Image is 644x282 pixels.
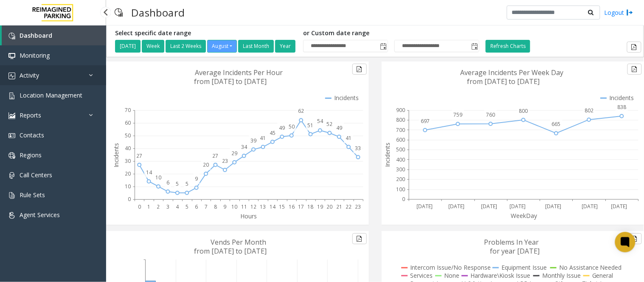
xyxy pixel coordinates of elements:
[8,73,15,79] img: 'icon'
[355,203,361,210] text: 23
[396,126,405,134] text: 700
[378,40,388,52] span: Toggle popup
[511,212,537,220] text: WeekDay
[421,117,430,125] text: 697
[582,203,598,210] text: [DATE]
[250,203,256,210] text: 12
[115,30,297,37] h5: Select specific date range
[303,30,479,37] h5: or Custom date range
[155,174,161,181] text: 10
[115,40,141,53] button: [DATE]
[223,203,226,210] text: 9
[510,203,526,210] text: [DATE]
[627,64,642,75] button: Export to pdf
[195,203,198,210] text: 6
[470,40,479,52] span: Toggle popup
[470,271,530,279] text: Hardware\Kiosk Issue
[402,196,405,203] text: 0
[270,129,276,137] text: 45
[336,203,342,210] text: 21
[250,137,256,144] text: 39
[222,157,228,165] text: 23
[195,68,283,77] text: Average Incidents Per Hour
[241,203,247,210] text: 11
[20,191,45,199] span: Rule Sets
[552,120,561,128] text: 665
[20,211,60,219] span: Agent Services
[308,203,314,210] text: 18
[112,143,120,168] text: Incidents
[519,107,528,114] text: 800
[238,40,274,53] button: Last Month
[241,143,247,151] text: 34
[308,122,314,129] text: 51
[460,68,563,77] text: Average Incidents Per Week Day
[416,203,433,210] text: [DATE]
[260,203,266,210] text: 13
[125,106,131,114] text: 70
[214,203,217,210] text: 8
[490,246,540,256] text: for year [DATE]
[203,161,209,168] text: 20
[195,175,198,182] text: 9
[605,8,633,17] a: Logout
[448,203,464,210] text: [DATE]
[20,171,52,179] span: Call Centers
[396,116,405,123] text: 800
[205,203,208,210] text: 7
[396,176,405,183] text: 200
[486,40,530,53] button: Refresh Charts
[128,196,131,203] text: 0
[125,157,131,165] text: 30
[327,120,333,128] text: 52
[20,71,39,79] span: Activity
[20,31,52,39] span: Dashboard
[115,2,123,23] img: pageIcon
[125,119,131,126] text: 60
[383,143,391,168] text: Incidents
[8,92,15,99] img: 'icon'
[241,212,257,220] text: Hours
[617,103,626,111] text: 838
[542,271,581,279] text: Monthly Issue
[194,77,267,86] text: from [DATE] to [DATE]
[211,237,266,247] text: Vends Per Month
[559,263,622,271] text: No Assistance Needed
[260,134,266,142] text: 41
[275,40,295,53] button: Year
[231,150,237,157] text: 29
[136,152,142,159] text: 27
[484,237,539,247] text: Problems In Year
[270,203,276,210] text: 14
[610,94,634,102] text: Incidents
[8,33,15,39] img: 'icon'
[334,94,359,102] text: Incidents
[346,203,352,210] text: 22
[176,203,179,210] text: 4
[352,64,367,75] button: Export to pdf
[20,111,41,119] span: Reports
[486,111,495,118] text: 760
[396,136,405,143] text: 600
[147,203,150,210] text: 1
[611,203,627,210] text: [DATE]
[186,203,188,210] text: 5
[142,40,164,53] button: Week
[176,180,179,187] text: 5
[298,108,304,115] text: 62
[501,263,547,271] text: Equipment Issue
[166,203,169,210] text: 3
[289,123,295,130] text: 50
[467,77,540,86] text: from [DATE] to [DATE]
[627,233,642,244] button: Export to pdf
[396,166,405,173] text: 300
[125,170,131,177] text: 20
[8,212,15,219] img: 'icon'
[289,203,295,210] text: 16
[8,53,15,59] img: 'icon'
[396,156,405,163] text: 400
[545,203,561,210] text: [DATE]
[352,233,367,244] button: Export to pdf
[317,118,323,125] text: 54
[279,124,285,131] text: 49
